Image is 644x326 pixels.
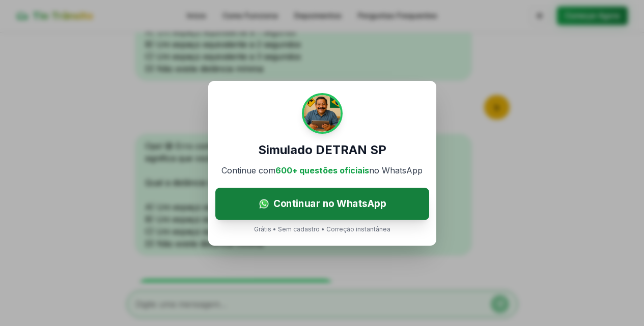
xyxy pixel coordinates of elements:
[215,188,429,220] a: Continuar no WhatsApp
[273,196,386,211] span: Continuar no WhatsApp
[302,93,343,134] img: Tio Trânsito
[221,164,423,176] p: Continue com no WhatsApp
[275,165,369,175] span: 600+ questões oficiais
[254,225,390,233] p: Grátis • Sem cadastro • Correção instantânea
[258,142,386,158] h3: Simulado DETRAN SP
